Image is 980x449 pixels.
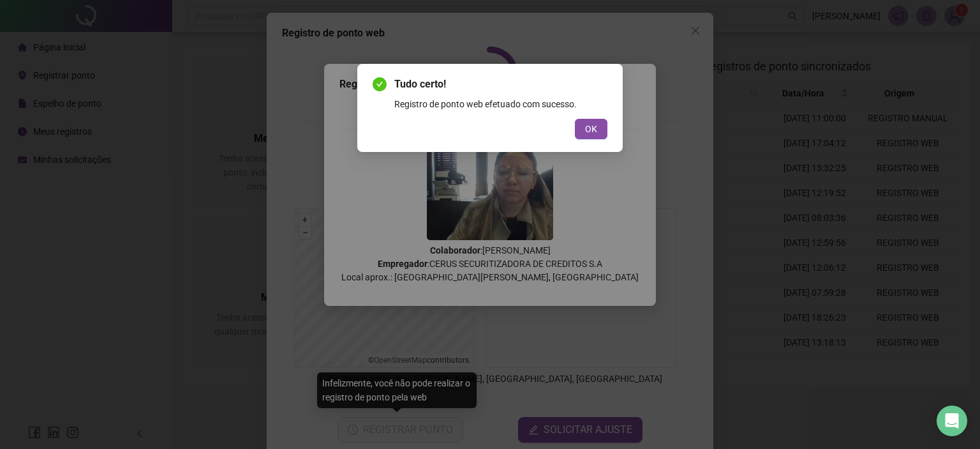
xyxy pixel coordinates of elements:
div: Open Intercom Messenger [937,406,967,436]
div: Registro de ponto web efetuado com sucesso. [394,97,607,111]
span: OK [585,122,597,136]
span: check-circle [373,77,387,91]
button: OK [575,119,607,139]
span: Tudo certo! [394,77,607,92]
